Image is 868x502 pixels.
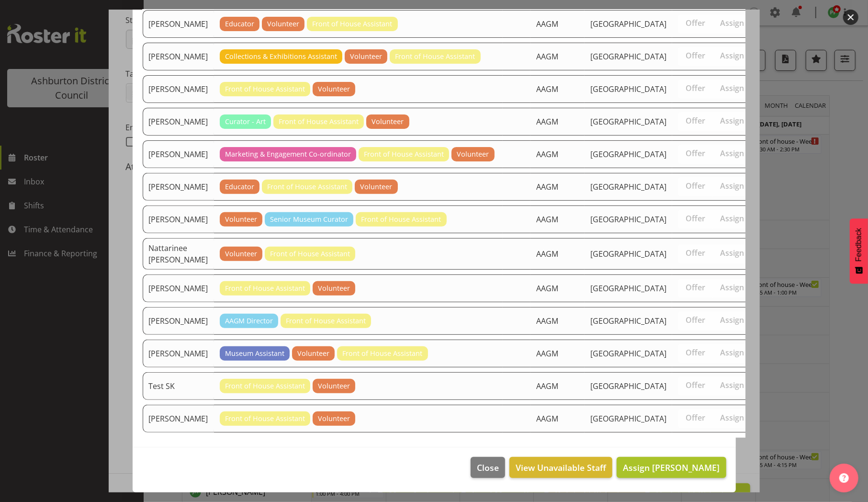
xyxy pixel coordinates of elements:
span: [GEOGRAPHIC_DATA] [590,51,666,62]
span: Assign [720,51,744,60]
td: [PERSON_NAME] [143,43,214,70]
span: Front of House Assistant [361,214,441,225]
span: [GEOGRAPHIC_DATA] [590,19,666,29]
span: AAGM [536,116,558,127]
span: Front of House Assistant [364,149,444,160]
span: AAGM [536,214,558,225]
span: Volunteer [360,182,392,192]
span: Assign [720,18,744,28]
span: View Unavailable Staff [516,461,606,474]
span: Volunteer [457,149,489,160]
span: [GEOGRAPHIC_DATA] [590,413,666,424]
button: View Unavailable Staff [509,457,612,478]
span: Marketing & Engagement Co-ordinator [225,149,351,160]
span: AAGM [536,149,558,160]
span: [GEOGRAPHIC_DATA] [590,249,666,259]
span: [GEOGRAPHIC_DATA] [590,84,666,94]
span: Offer [686,116,705,125]
span: [GEOGRAPHIC_DATA] [590,348,666,359]
td: [PERSON_NAME] [143,274,214,302]
span: Offer [686,18,705,28]
span: Offer [686,283,705,292]
span: Volunteer [225,214,257,225]
span: Assign [720,248,744,258]
span: Assign [720,413,744,422]
span: Assign [720,380,744,390]
td: [PERSON_NAME] [143,340,214,367]
span: Assign [720,283,744,292]
span: Assign [720,181,744,191]
button: Close [471,457,505,478]
span: AAGM [536,182,558,192]
span: Front of House Assistant [225,283,305,294]
span: Front of House Assistant [286,316,366,326]
span: Assign [PERSON_NAME] [623,462,720,473]
span: Front of House Assistant [312,19,392,29]
span: Volunteer [372,116,404,127]
span: Volunteer [350,51,382,62]
span: AAGM [536,283,558,294]
td: Nattarinee [PERSON_NAME] [143,238,214,270]
span: Volunteer [318,283,350,294]
span: Volunteer [225,249,257,259]
span: [GEOGRAPHIC_DATA] [590,316,666,326]
td: [PERSON_NAME] [143,205,214,233]
td: [PERSON_NAME] [143,140,214,168]
span: Collections & Exhibitions Assistant [225,51,337,62]
span: Front of House Assistant [225,413,305,424]
span: Volunteer [318,413,350,424]
span: Volunteer [297,348,329,359]
td: [PERSON_NAME] [143,173,214,201]
span: Assign [720,214,744,223]
span: AAGM [536,348,558,359]
span: Offer [686,51,705,60]
span: Front of House Assistant [225,84,305,94]
span: Front of House Assistant [225,381,305,391]
span: Assign [720,315,744,325]
span: Assign [720,348,744,357]
span: Front of House Assistant [342,348,422,359]
span: Educator [225,182,254,192]
td: [PERSON_NAME] [143,405,214,433]
span: AAGM [536,413,558,424]
span: AAGM [536,51,558,62]
td: [PERSON_NAME] [143,10,214,38]
span: Volunteer [318,381,350,391]
span: Offer [686,413,705,422]
button: Assign [PERSON_NAME] [617,457,726,478]
span: Offer [686,348,705,357]
span: Senior Museum Curator [270,214,348,225]
img: help-xxl-2.png [839,473,849,483]
span: [GEOGRAPHIC_DATA] [590,214,666,225]
span: Assign [720,83,744,93]
span: [GEOGRAPHIC_DATA] [590,149,666,160]
span: AAGM [536,249,558,259]
span: Close [477,461,499,474]
span: [GEOGRAPHIC_DATA] [590,116,666,127]
span: Offer [686,214,705,223]
span: Front of House Assistant [279,116,359,127]
span: Museum Assistant [225,348,284,359]
span: Offer [686,315,705,325]
span: Assign [720,148,744,158]
span: [GEOGRAPHIC_DATA] [590,283,666,294]
span: Offer [686,181,705,191]
span: [GEOGRAPHIC_DATA] [590,381,666,391]
td: [PERSON_NAME] [143,108,214,136]
td: [PERSON_NAME] [143,75,214,103]
span: Assign [720,116,744,125]
span: Front of House Assistant [270,249,350,259]
span: Educator [225,19,254,29]
span: Offer [686,83,705,93]
span: Feedback [855,228,863,262]
button: Feedback - Show survey [850,218,868,284]
span: Offer [686,248,705,258]
td: [PERSON_NAME] [143,307,214,335]
td: Test SK [143,372,214,400]
span: Front of House Assistant [395,51,475,62]
span: AAGM [536,381,558,391]
span: AAGM [536,316,558,326]
span: AAGM Director [225,316,273,326]
span: AAGM [536,19,558,29]
span: [GEOGRAPHIC_DATA] [590,182,666,192]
